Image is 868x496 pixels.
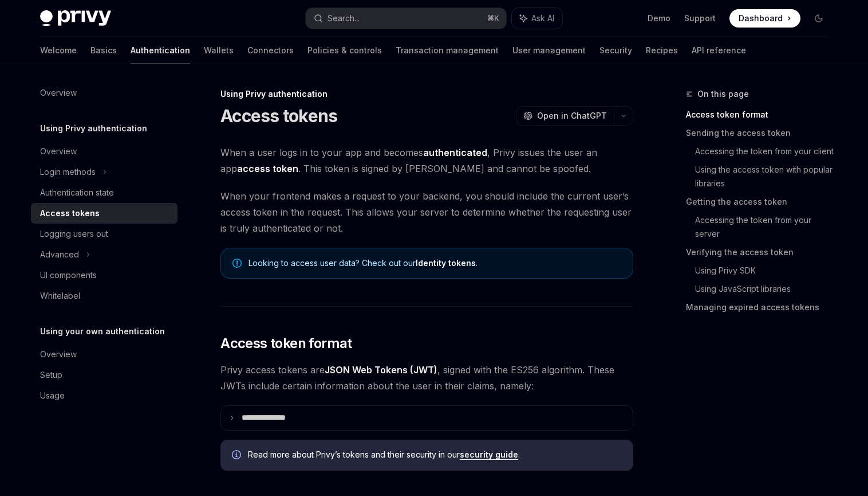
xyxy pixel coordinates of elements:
[40,86,77,100] div: Overview
[686,193,837,211] a: Getting the access token
[40,122,147,135] h5: Using Privy authentication
[31,365,177,385] a: Setup
[684,13,716,24] a: Support
[40,186,114,200] div: Authentication state
[695,211,837,243] a: Accessing the token from your server
[328,11,360,25] div: Search...
[695,261,837,280] a: Using Privy SDK
[648,13,670,24] a: Demo
[40,10,111,26] img: dark logo
[416,258,476,268] a: Identity tokens
[686,298,837,317] a: Managing expired access tokens
[248,257,621,269] span: Looking to access user data? Check out our .
[487,14,499,23] span: ⌘ K
[40,389,65,403] div: Usage
[31,141,177,162] a: Overview
[31,265,177,286] a: UI components
[247,37,294,64] a: Connectors
[40,248,79,261] div: Advanced
[739,13,783,24] span: Dashboard
[40,325,165,338] h5: Using your own authentication
[40,368,62,382] div: Setup
[695,161,837,193] a: Using the access token with popular libraries
[537,110,607,122] span: Open in ChatGPT
[40,144,77,158] div: Overview
[697,87,749,101] span: On this page
[31,224,177,244] a: Logging users out
[686,124,837,142] a: Sending the access token
[232,259,242,268] svg: Note
[686,243,837,261] a: Verifying the access token
[131,37,190,64] a: Authentication
[31,344,177,365] a: Overview
[220,144,633,177] span: When a user logs in to your app and becomes , Privy issues the user an app . This token is signed...
[646,37,678,64] a: Recipes
[90,37,117,64] a: Basics
[220,88,633,100] div: Using Privy authentication
[40,206,100,220] div: Access tokens
[31,286,177,306] a: Whitelabel
[692,37,746,64] a: API reference
[220,334,352,353] span: Access token format
[237,163,298,174] strong: access token
[40,347,77,361] div: Overview
[695,142,837,161] a: Accessing the token from your client
[512,37,586,64] a: User management
[31,83,177,103] a: Overview
[40,165,96,179] div: Login methods
[729,9,800,28] a: Dashboard
[220,188,633,236] span: When your frontend makes a request to your backend, you should include the current user’s access ...
[599,37,632,64] a: Security
[460,450,518,460] a: security guide
[40,227,108,241] div: Logging users out
[40,268,97,282] div: UI components
[31,385,177,406] a: Usage
[516,106,614,126] button: Open in ChatGPT
[307,37,382,64] a: Policies & controls
[40,289,80,303] div: Whitelabel
[248,449,622,460] span: Read more about Privy’s tokens and their security in our .
[40,37,77,64] a: Welcome
[306,8,506,29] button: Search...⌘K
[810,9,828,28] button: Toggle dark mode
[512,8,562,29] button: Ask AI
[31,182,177,203] a: Authentication state
[31,203,177,224] a: Access tokens
[220,106,337,126] h1: Access tokens
[423,147,487,158] strong: authenticated
[531,13,554,24] span: Ask AI
[695,280,837,298] a: Using JavaScript libraries
[204,37,234,64] a: Wallets
[686,106,837,124] a: Access token format
[232,450,243,462] svg: Info
[396,37,499,64] a: Transaction management
[325,364,437,376] a: JSON Web Tokens (JWT)
[220,362,633,394] span: Privy access tokens are , signed with the ES256 algorithm. These JWTs include certain information...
